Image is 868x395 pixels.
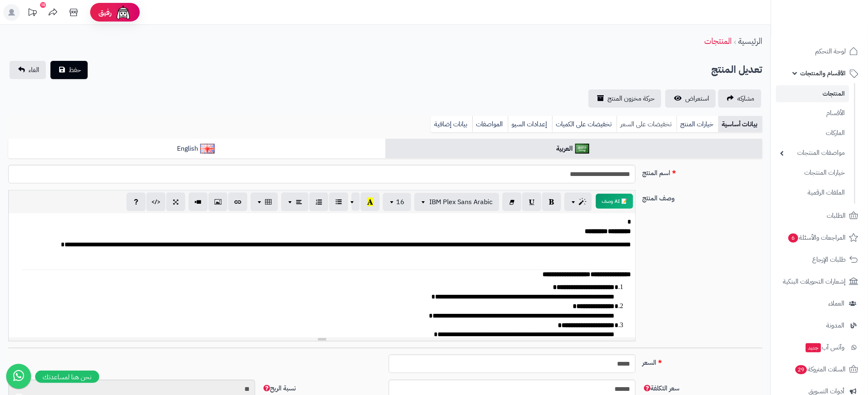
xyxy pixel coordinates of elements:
a: بيانات أساسية [718,116,763,132]
a: العملاء [776,294,863,313]
img: العربية [575,144,590,154]
span: 16 [396,197,404,207]
span: استعراض [685,94,709,104]
a: تخفيضات على الكميات [552,116,617,132]
label: اسم المنتج [639,165,766,178]
a: حركة مخزون المنتج [588,89,661,108]
span: نسبة الربح [262,383,296,393]
a: الغاء [10,61,46,79]
span: لوحة التحكم [815,46,846,57]
a: طلبات الإرجاع [776,250,863,270]
h2: تعديل المنتج [711,61,763,78]
img: logo-2.png [812,21,860,39]
span: المدونة [827,320,845,331]
a: المنتجات [776,85,849,102]
a: الطلبات [776,206,863,226]
a: إشعارات التحويلات البنكية [776,272,863,291]
span: الأقسام والمنتجات [801,67,846,79]
a: الرئيسية [738,35,763,47]
a: English [8,139,385,159]
a: الماركات [776,124,849,142]
span: إشعارات التحويلات البنكية [783,276,846,287]
a: تخفيضات على السعر [617,116,677,132]
a: السلات المتروكة29 [776,359,863,379]
span: 6 [789,234,799,243]
a: خيارات المنتجات [776,164,849,182]
a: المراجعات والأسئلة6 [776,228,863,248]
button: 16 [383,193,411,211]
span: جديد [806,343,821,352]
a: المواصفات [472,116,508,132]
a: مشاركه [718,89,761,108]
a: إعدادات السيو [508,116,552,132]
a: تحديثات المنصة [22,4,43,23]
label: وصف المنتج [639,190,766,203]
img: ai-face.png [115,4,132,21]
span: حفظ [69,65,81,75]
a: العربية [385,139,763,159]
span: الطلبات [827,210,846,222]
span: رفيق [98,7,112,17]
span: الغاء [29,65,39,75]
span: حركة مخزون المنتج [607,94,655,104]
a: المنتجات [704,35,732,47]
button: 📝 AI وصف [596,194,633,209]
button: IBM Plex Sans Arabic [414,193,499,211]
a: خيارات المنتج [677,116,718,132]
a: المدونة [776,316,863,335]
span: 29 [796,365,807,374]
a: لوحة التحكم [776,41,863,61]
a: وآتس آبجديد [776,337,863,357]
img: English [200,144,215,154]
span: وآتس آب [805,342,845,353]
span: العملاء [829,298,845,309]
button: حفظ [50,61,88,79]
span: السلات المتروكة [795,364,846,375]
a: مواصفات المنتجات [776,144,849,162]
span: مشاركه [737,94,755,104]
label: السعر [639,354,766,368]
a: استعراض [665,89,716,108]
span: IBM Plex Sans Arabic [429,197,493,207]
a: بيانات إضافية [431,116,472,132]
div: 10 [40,2,46,8]
a: الأقسام [776,104,849,122]
span: طلبات الإرجاع [813,254,846,265]
span: المراجعات والأسئلة [788,232,846,243]
span: سعر التكلفة [642,383,679,393]
a: الملفات الرقمية [776,184,849,202]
